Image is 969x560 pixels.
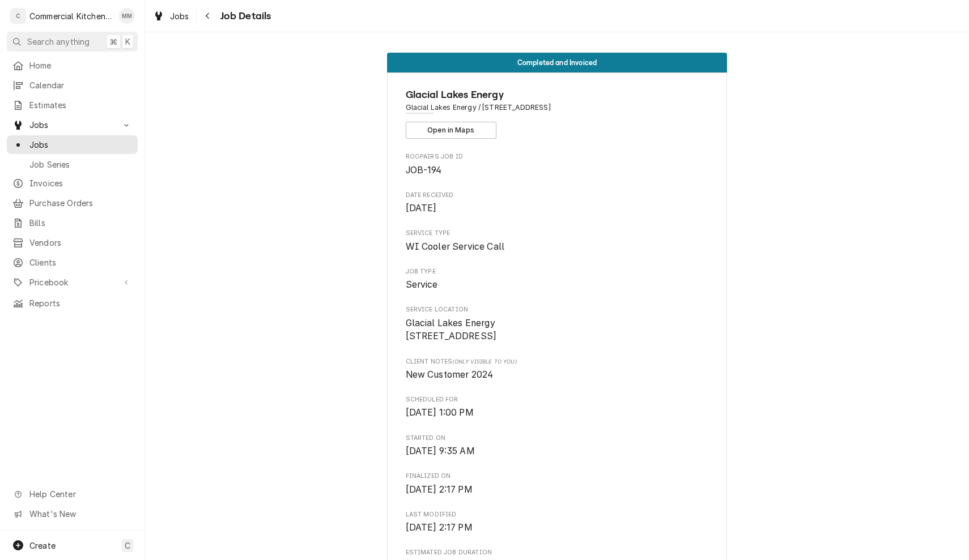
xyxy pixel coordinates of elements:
[406,434,709,443] span: Started On
[406,240,709,254] span: Service Type
[406,406,709,420] span: Scheduled For
[406,446,475,456] span: [DATE] 9:35 AM
[406,434,709,458] div: Started On
[406,395,709,404] span: Scheduled For
[29,276,115,288] span: Pricebook
[148,7,194,25] a: Jobs
[406,472,709,496] div: Finalized On
[406,191,709,200] span: Date Received
[406,472,709,481] span: Finalized On
[7,32,138,52] button: Search anything⌘K
[29,488,131,500] span: Help Center
[7,505,138,523] a: Go to What's New
[406,122,496,139] button: Open in Maps
[119,8,135,24] div: MM
[406,305,709,343] div: Service Location
[406,102,709,113] span: Address
[29,197,132,209] span: Purchase Orders
[7,56,138,75] a: Home
[29,119,115,131] span: Jobs
[406,318,497,342] span: Glacial Lakes Energy [STREET_ADDRESS]
[29,59,132,71] span: Home
[125,540,130,552] span: C
[406,522,473,533] span: [DATE] 2:17 PM
[7,96,138,114] a: Estimates
[7,485,138,503] a: Go to Help Center
[7,233,138,252] a: Vendors
[406,87,709,102] span: Name
[406,305,709,314] span: Service Location
[7,174,138,193] a: Invoices
[406,202,709,215] span: Date Received
[406,317,709,343] span: Service Location
[406,152,709,177] div: Roopairs Job ID
[452,358,516,365] span: (Only Visible to You)
[406,368,709,382] span: [object Object]
[170,10,189,22] span: Jobs
[217,8,271,24] span: Job Details
[125,36,130,48] span: K
[517,59,597,66] span: Completed and Invoiced
[7,213,138,232] a: Bills
[29,508,131,520] span: What's New
[406,152,709,161] span: Roopairs Job ID
[406,164,709,177] span: Roopairs Job ID
[29,79,132,91] span: Calendar
[406,484,473,495] span: [DATE] 2:17 PM
[7,155,138,174] a: Job Series
[406,510,709,535] div: Last Modified
[406,278,709,292] span: Job Type
[7,135,138,154] a: Jobs
[406,357,709,366] span: Client Notes
[7,76,138,95] a: Calendar
[29,257,132,268] span: Clients
[29,541,56,550] span: Create
[406,521,709,535] span: Last Modified
[29,177,132,189] span: Invoices
[406,229,709,253] div: Service Type
[27,36,90,48] span: Search anything
[7,194,138,212] a: Purchase Orders
[29,217,132,229] span: Bills
[119,8,135,24] div: Megann Murphy's Avatar
[406,203,437,213] span: [DATE]
[406,165,442,176] span: JOB-194
[406,510,709,519] span: Last Modified
[29,237,132,249] span: Vendors
[29,159,132,170] span: Job Series
[7,273,138,292] a: Go to Pricebook
[7,116,138,134] a: Go to Jobs
[29,10,113,22] div: Commercial Kitchen Services, LLC
[109,36,117,48] span: ⌘
[387,53,727,72] div: Status
[10,8,26,24] div: C
[406,407,474,418] span: [DATE] 1:00 PM
[29,139,132,151] span: Jobs
[406,483,709,497] span: Finalized On
[7,253,138,272] a: Clients
[406,357,709,382] div: [object Object]
[406,279,438,290] span: Service
[406,267,709,276] span: Job Type
[406,241,505,252] span: WI Cooler Service Call
[406,395,709,420] div: Scheduled For
[406,87,709,139] div: Client Information
[406,267,709,292] div: Job Type
[406,548,709,557] span: Estimated Job Duration
[406,369,494,380] span: New Customer 2024
[406,229,709,238] span: Service Type
[406,444,709,458] span: Started On
[406,191,709,215] div: Date Received
[199,7,217,25] button: Navigate back
[29,297,132,309] span: Reports
[7,294,138,313] a: Reports
[29,99,132,111] span: Estimates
